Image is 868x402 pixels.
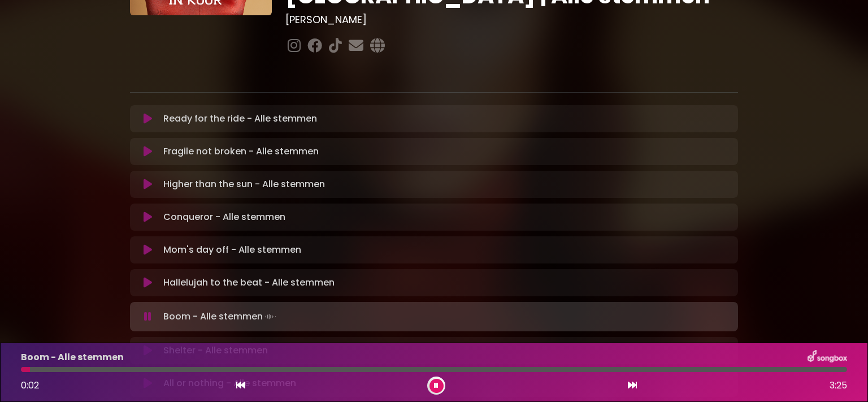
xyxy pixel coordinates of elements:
[163,210,285,224] p: Conqueror - Alle stemmen
[163,276,335,289] p: Hallelujah to the beat - Alle stemmen
[263,309,279,325] img: waveform4.gif
[163,309,279,325] p: Boom - Alle stemmen
[21,379,39,392] span: 0:02
[163,243,301,257] p: Mom's day off - Alle stemmen
[21,351,124,364] p: Boom - Alle stemmen
[285,14,738,26] h3: [PERSON_NAME]
[163,112,317,126] p: Ready for the ride - Alle stemmen
[830,379,847,392] span: 3:25
[163,178,325,191] p: Higher than the sun - Alle stemmen
[163,145,319,158] p: Fragile not broken - Alle stemmen
[808,350,847,365] img: songbox-logo-white.png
